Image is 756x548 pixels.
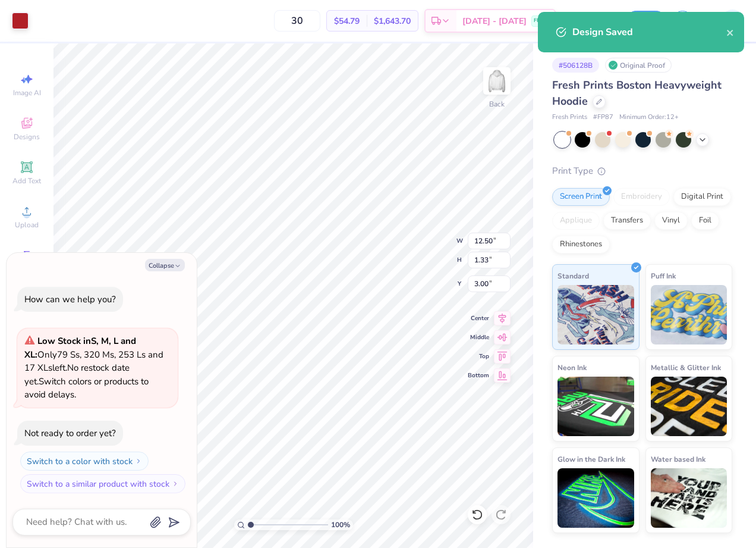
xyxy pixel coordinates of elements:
div: # 506128B [552,58,599,73]
span: $54.79 [334,15,360,27]
div: Original Proof [605,58,672,73]
div: Digital Print [673,188,731,206]
button: Switch to a color with stock [20,452,149,471]
button: Collapse [145,259,185,271]
button: Switch to a similar product with stock [20,474,185,493]
div: Design Saved [572,25,726,39]
img: Back [485,69,509,93]
img: Neon Ink [557,377,634,436]
span: Image AI [13,88,41,98]
div: Print Type [552,164,732,178]
strong: Low Stock in S, M, L and XL : [24,335,136,361]
div: Transfers [603,212,651,230]
span: Water based Ink [651,453,705,465]
span: # FP87 [593,112,613,123]
div: Foil [691,212,719,230]
span: 100 % [331,519,350,530]
span: Top [468,352,489,361]
input: Untitled Design [562,9,620,33]
img: Puff Ink [651,285,727,345]
img: Standard [557,285,634,345]
span: Fresh Prints [552,112,587,123]
img: Switch to a color with stock [135,458,142,465]
span: Upload [15,220,39,230]
div: Rhinestones [552,236,610,253]
span: No restock date yet. [24,362,130,387]
span: Fresh Prints Boston Heavyweight Hoodie [552,78,722,108]
span: Center [468,314,489,322]
div: Embroidery [613,188,670,206]
span: Minimum Order: 12 + [619,112,679,123]
img: Water based Ink [651,468,727,528]
span: Designs [14,132,40,142]
img: Switch to a similar product with stock [172,480,179,487]
button: close [726,25,735,39]
div: Not ready to order yet? [24,427,116,439]
div: Applique [552,212,600,230]
span: Add Text [12,176,41,186]
div: Back [489,99,505,109]
span: Glow in the Dark Ink [557,453,625,465]
div: Vinyl [654,212,688,230]
span: Standard [557,270,589,282]
span: Puff Ink [651,270,676,282]
span: Bottom [468,371,489,380]
span: Neon Ink [557,361,587,374]
span: Middle [468,333,489,342]
input: – – [274,10,320,32]
img: Glow in the Dark Ink [557,468,634,528]
img: Metallic & Glitter Ink [651,377,727,436]
div: How can we help you? [24,293,116,305]
span: Only 79 Ss, 320 Ms, 253 Ls and 17 XLs left. Switch colors or products to avoid delays. [24,335,163,400]
span: FREE [534,17,546,25]
div: Screen Print [552,188,610,206]
span: [DATE] - [DATE] [462,15,527,27]
span: Metallic & Glitter Ink [651,361,721,374]
span: $1,643.70 [374,15,411,27]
